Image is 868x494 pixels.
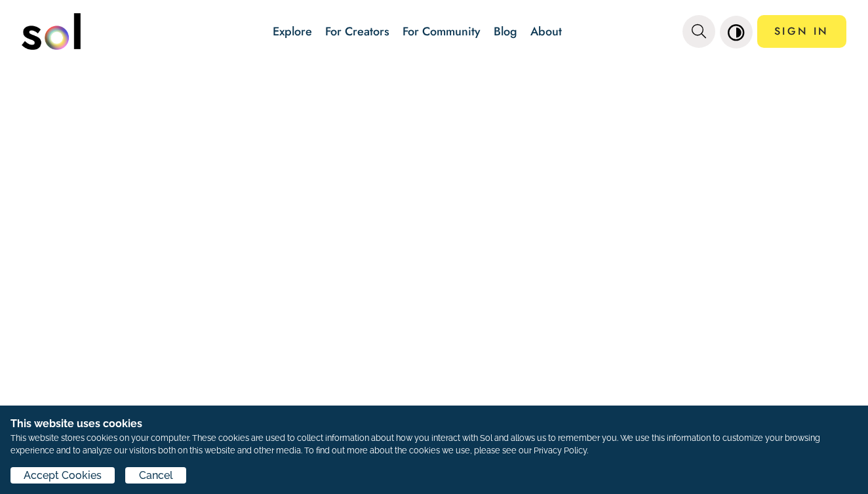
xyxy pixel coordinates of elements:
[10,432,858,457] p: This website stores cookies on your computer. These cookies are used to collect information about...
[530,23,562,40] a: About
[757,15,846,48] a: SIGN IN
[24,468,102,484] span: Accept Cookies
[139,468,173,484] span: Cancel
[22,9,846,54] nav: main navigation
[494,23,517,40] a: Blog
[325,23,389,40] a: For Creators
[22,13,81,50] img: logo
[10,416,858,432] h1: This website uses cookies
[273,23,312,40] a: Explore
[403,23,481,40] a: For Community
[125,467,186,484] button: Cancel
[10,467,115,484] button: Accept Cookies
